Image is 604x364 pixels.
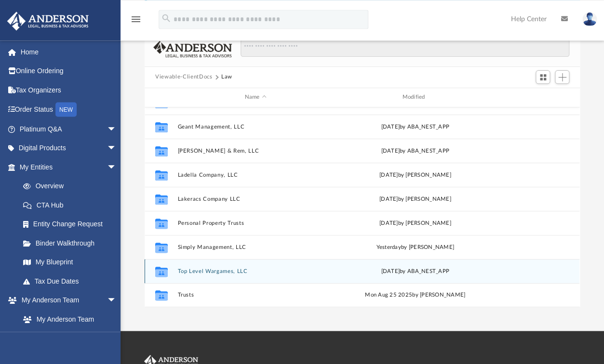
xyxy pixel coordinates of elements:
[7,290,126,310] a: My Anderson Teamarrow_drop_down
[149,93,173,102] div: id
[178,172,334,178] button: Ladella Company, LLC
[155,73,212,81] button: Viewable-ClientDocs
[337,122,493,131] div: [DATE] by ABA_NEST_APP
[107,119,126,139] span: arrow_drop_down
[13,252,126,272] a: My Blueprint
[337,243,493,251] div: by [PERSON_NAME]
[178,124,334,130] button: Geant Management, LLC
[13,195,131,214] a: CTA Hub
[7,100,131,119] a: Order StatusNEW
[178,244,334,250] button: Simply Management, LLC
[178,220,334,226] button: Personal Property Trusts
[13,309,121,328] a: My Anderson Team
[178,292,334,298] button: Trusts
[555,70,569,84] button: Add
[337,146,493,155] div: [DATE] by ABA_NEST_APP
[13,271,131,290] a: Tax Due Dates
[7,157,131,176] a: My Entitiesarrow_drop_down
[178,196,334,202] button: Lakeracs Company LLC
[130,13,142,25] i: menu
[55,102,77,117] div: NEW
[221,73,232,81] button: Law
[178,148,334,154] button: [PERSON_NAME] & Rem, LLC
[13,328,126,348] a: Anderson System
[337,93,493,102] div: Modified
[177,93,333,102] div: Name
[376,244,401,249] span: yesterday
[107,138,126,158] span: arrow_drop_down
[7,138,131,157] a: Digital Productsarrow_drop_down
[582,12,597,26] img: User Pic
[13,233,131,252] a: Binder Walkthrough
[337,195,493,203] div: [DATE] by [PERSON_NAME]
[145,107,579,307] div: grid
[536,70,550,84] button: Switch to Grid View
[337,291,493,299] div: Mon Aug 25 2025 by [PERSON_NAME]
[4,12,92,30] img: Anderson Advisors Platinum Portal
[7,62,131,81] a: Online Ordering
[107,157,126,177] span: arrow_drop_down
[7,119,131,138] a: Platinum Q&Aarrow_drop_down
[7,80,131,100] a: Tax Organizers
[241,39,569,57] input: Search files and folders
[497,93,564,102] div: id
[130,18,142,25] a: menu
[13,176,131,195] a: Overview
[337,219,493,227] div: [DATE] by [PERSON_NAME]
[7,42,131,62] a: Home
[337,170,493,179] div: [DATE] by [PERSON_NAME]
[107,290,126,310] span: arrow_drop_down
[178,268,334,274] button: Top Level Wargames, LLC
[161,13,172,24] i: search
[13,214,131,234] a: Entity Change Request
[337,267,493,275] div: [DATE] by ABA_NEST_APP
